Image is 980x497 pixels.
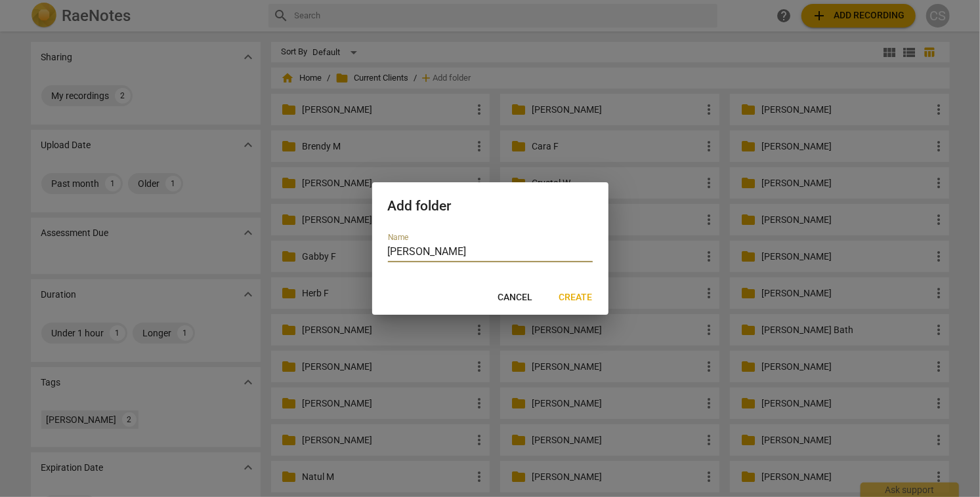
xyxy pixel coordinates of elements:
[388,198,593,214] h2: Add folder
[559,291,593,304] span: Create
[498,291,533,304] span: Cancel
[388,233,409,241] label: Name
[488,286,543,309] button: Cancel
[549,286,603,309] button: Create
